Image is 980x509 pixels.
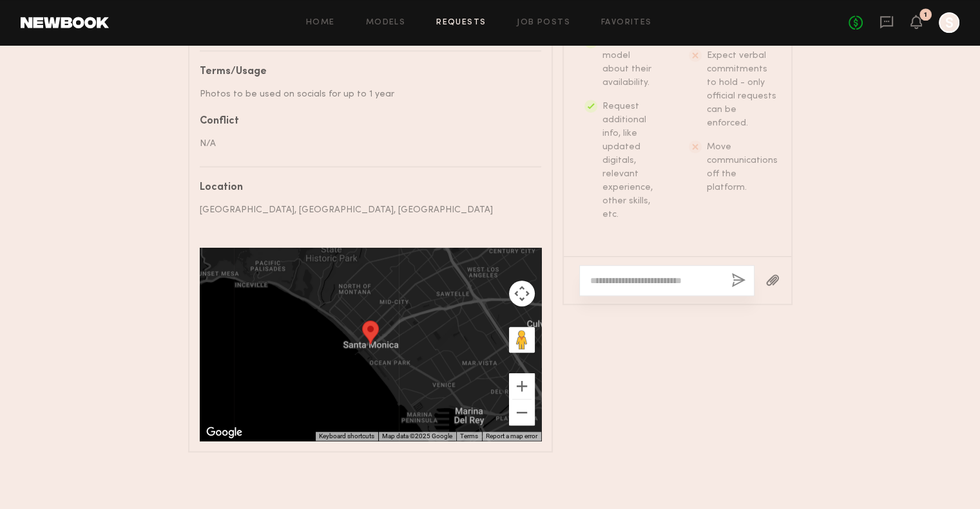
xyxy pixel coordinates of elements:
[707,143,778,192] span: Move communications off the platform.
[366,19,405,27] a: Models
[200,88,532,101] div: Photos to be used on socials for up to 1 year
[509,327,535,353] button: Drag Pegman onto the map to open Street View
[509,281,535,306] button: Map camera controls
[939,12,959,33] a: S
[200,203,532,217] div: [GEOGRAPHIC_DATA], [GEOGRAPHIC_DATA], [GEOGRAPHIC_DATA]
[306,19,335,27] a: Home
[319,432,374,441] button: Keyboard shortcuts
[517,19,570,27] a: Job Posts
[509,400,535,425] button: Zoom out
[200,67,532,77] div: Terms/Usage
[436,19,486,27] a: Requests
[601,19,652,27] a: Favorites
[509,373,535,399] button: Zoom in
[382,432,452,440] span: Map data ©2025 Google
[486,432,537,440] a: Report a map error
[602,102,653,219] span: Request additional info, like updated digitals, relevant experience, other skills, etc.
[707,51,776,127] span: Expect verbal commitments to hold - only official requests can be enforced.
[924,12,927,19] div: 1
[602,38,651,87] span: Ask the model about their availability.
[203,424,245,441] a: Open this area in Google Maps (opens a new window)
[200,116,532,127] div: Conflict
[203,424,245,441] img: Google
[460,432,478,440] a: Terms
[200,137,532,151] div: N/A
[200,183,532,193] div: Location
